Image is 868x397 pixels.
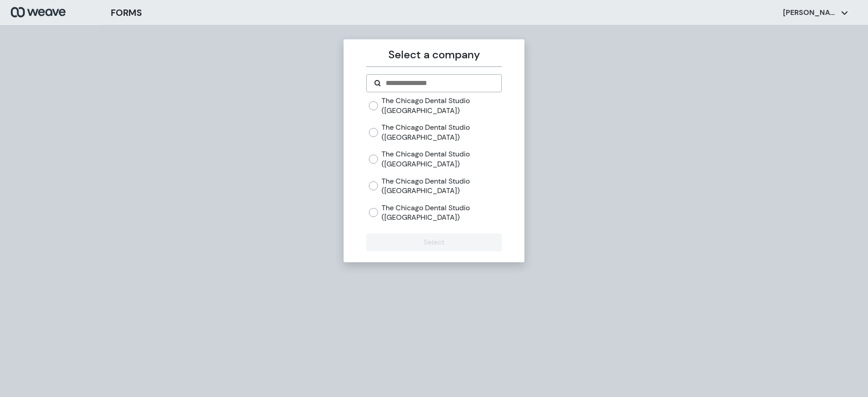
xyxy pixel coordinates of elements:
p: Select a company [366,47,501,63]
p: [PERSON_NAME] [783,8,837,18]
label: The Chicago Dental Studio ([GEOGRAPHIC_DATA]) [382,203,501,222]
label: The Chicago Dental Studio ([GEOGRAPHIC_DATA]) [382,123,501,142]
label: The Chicago Dental Studio ([GEOGRAPHIC_DATA]) [382,96,501,115]
h3: FORMS [111,6,142,19]
label: The Chicago Dental Studio ([GEOGRAPHIC_DATA]) [382,149,501,169]
input: Search [385,78,494,89]
button: Select [366,233,501,251]
label: The Chicago Dental Studio ([GEOGRAPHIC_DATA]) [382,176,501,196]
